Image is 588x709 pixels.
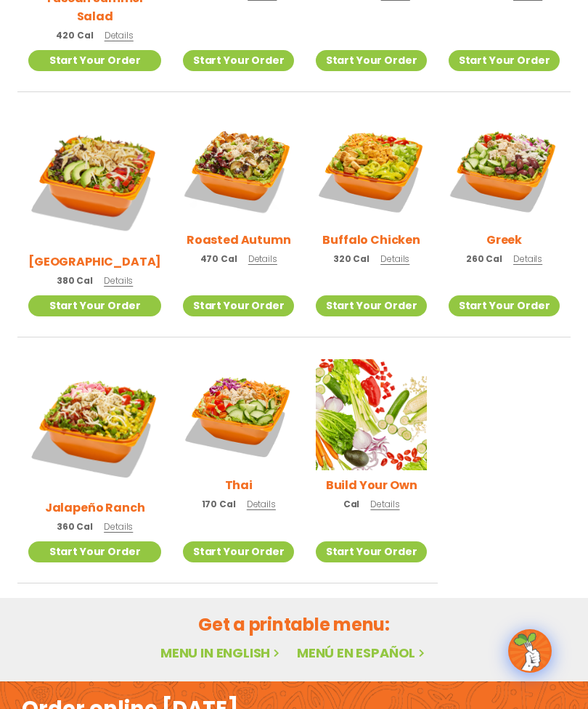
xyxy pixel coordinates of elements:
span: Cal [343,498,360,511]
h2: Build Your Own [326,476,417,494]
a: Start Your Order [316,295,427,316]
img: wpChatIcon [510,631,550,671]
img: Product photo for BBQ Ranch Salad [28,114,161,247]
span: 380 Cal [57,274,93,287]
h2: Buffalo Chicken [322,231,420,249]
a: Start Your Order [183,50,294,71]
span: Details [104,274,133,287]
a: Start Your Order [449,50,560,71]
a: Start Your Order [449,295,560,316]
h2: [GEOGRAPHIC_DATA] [28,253,161,271]
h2: Jalapeño Ranch [45,499,145,517]
a: Start Your Order [28,541,161,562]
a: Start Your Order [183,541,294,562]
a: Start Your Order [28,295,161,316]
h2: Greek [486,231,522,249]
h2: Thai [225,476,253,494]
span: Details [513,253,542,265]
img: Product photo for Build Your Own [316,359,427,470]
a: Menú en español [297,644,428,662]
img: Product photo for Jalapeño Ranch Salad [28,359,161,492]
a: Start Your Order [28,50,161,71]
span: Details [370,498,399,510]
img: Product photo for Roasted Autumn Salad [183,114,294,225]
h2: Roasted Autumn [187,231,291,249]
span: 260 Cal [466,253,502,266]
img: Product photo for Thai Salad [183,359,294,470]
span: Details [104,520,133,533]
a: Menu in English [160,644,282,662]
a: Start Your Order [316,50,427,71]
span: Details [105,29,134,41]
span: Details [248,253,277,265]
img: Product photo for Greek Salad [449,114,560,225]
h2: Get a printable menu: [17,612,571,637]
span: 320 Cal [333,253,369,266]
span: Details [247,498,276,510]
span: 420 Cal [56,29,93,42]
span: 470 Cal [200,253,237,266]
a: Start Your Order [316,541,427,562]
span: 360 Cal [57,520,93,533]
a: Start Your Order [183,295,294,316]
span: Details [380,253,409,265]
img: Product photo for Buffalo Chicken Salad [316,114,427,225]
span: 170 Cal [202,498,236,511]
